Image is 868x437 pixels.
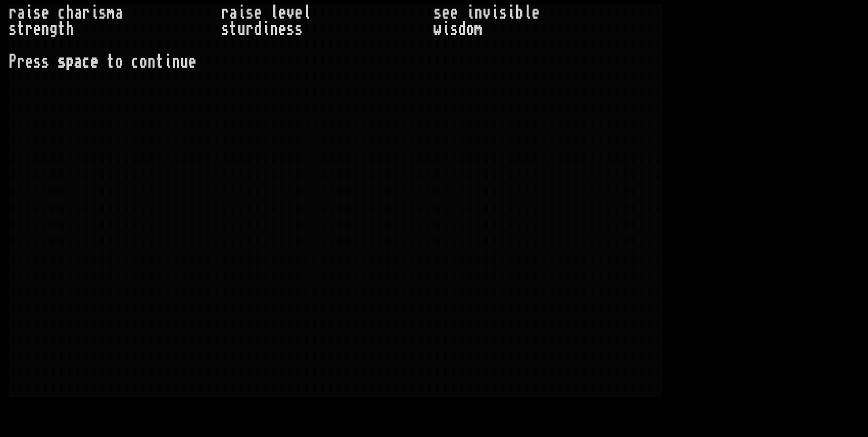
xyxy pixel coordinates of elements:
[17,5,25,21] div: a
[25,54,33,70] div: e
[466,21,474,37] div: o
[58,54,66,70] div: s
[9,5,17,21] div: r
[246,21,254,37] div: r
[466,5,474,21] div: i
[139,54,148,70] div: o
[17,54,25,70] div: r
[82,5,90,21] div: r
[156,54,164,70] div: t
[532,5,540,21] div: e
[58,21,66,37] div: t
[74,5,82,21] div: a
[286,21,295,37] div: s
[434,5,442,21] div: s
[295,5,303,21] div: e
[41,5,49,21] div: e
[507,5,515,21] div: i
[66,5,74,21] div: h
[221,5,229,21] div: r
[180,54,188,70] div: u
[115,5,123,21] div: a
[148,54,156,70] div: n
[17,21,25,37] div: t
[229,21,237,37] div: t
[303,5,311,21] div: l
[270,5,278,21] div: l
[90,5,99,21] div: i
[278,21,286,37] div: e
[450,21,458,37] div: s
[107,54,115,70] div: t
[458,21,466,37] div: d
[246,5,254,21] div: s
[442,21,450,37] div: i
[237,5,246,21] div: i
[254,5,262,21] div: e
[229,5,237,21] div: a
[90,54,99,70] div: e
[237,21,246,37] div: u
[9,54,17,70] div: P
[33,5,41,21] div: s
[491,5,499,21] div: i
[99,5,107,21] div: s
[515,5,523,21] div: b
[523,5,532,21] div: l
[74,54,82,70] div: a
[25,21,33,37] div: r
[33,54,41,70] div: s
[9,21,17,37] div: s
[58,5,66,21] div: c
[434,21,442,37] div: w
[295,21,303,37] div: s
[131,54,139,70] div: c
[188,54,197,70] div: e
[49,21,58,37] div: g
[66,54,74,70] div: p
[262,21,270,37] div: i
[82,54,90,70] div: c
[115,54,123,70] div: o
[278,5,286,21] div: e
[221,21,229,37] div: s
[33,21,41,37] div: e
[107,5,115,21] div: m
[164,54,172,70] div: i
[474,21,483,37] div: m
[270,21,278,37] div: n
[499,5,507,21] div: s
[286,5,295,21] div: v
[172,54,180,70] div: n
[450,5,458,21] div: e
[254,21,262,37] div: d
[442,5,450,21] div: e
[66,21,74,37] div: h
[474,5,483,21] div: n
[25,5,33,21] div: i
[41,54,49,70] div: s
[483,5,491,21] div: v
[41,21,49,37] div: n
